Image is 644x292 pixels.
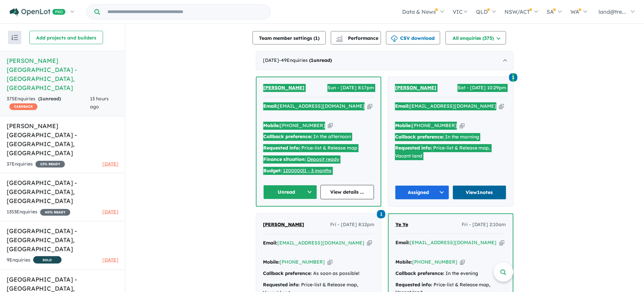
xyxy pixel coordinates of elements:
strong: ( unread) [38,96,61,102]
button: Add projects and builders [29,31,103,44]
a: 1200000 [283,168,303,174]
h5: [GEOGRAPHIC_DATA] - [GEOGRAPHIC_DATA] , [GEOGRAPHIC_DATA] [7,178,118,205]
div: As soon as possible! [263,270,374,278]
a: [PHONE_NUMBER] [412,259,457,265]
span: Sat - [DATE] 10:29pm [458,84,507,92]
img: Openlot PRO Logo White [10,8,66,16]
a: [EMAIL_ADDRESS][DOMAIN_NAME] [277,240,364,246]
span: Ye Ye [395,221,408,227]
strong: Mobile: [395,122,412,128]
strong: Requested info: [263,282,300,288]
a: 1 [509,73,518,82]
button: All enquiries (375) [446,31,506,44]
a: View1notes [453,185,507,200]
button: Team member settings (1) [253,31,326,44]
span: [DATE] [102,161,118,167]
button: Unread [263,185,317,199]
a: [PERSON_NAME] [395,84,436,92]
strong: Mobile: [263,259,280,265]
span: 1 [377,210,385,218]
strong: Budget: [263,168,282,174]
img: line-chart.svg [337,35,343,39]
span: CASHBACK [9,103,37,110]
a: [PHONE_NUMBER] [280,259,325,265]
strong: Callback preference: [263,270,312,276]
img: bar-chart.svg [336,37,343,42]
strong: Mobile: [395,259,412,265]
a: [EMAIL_ADDRESS][DOMAIN_NAME] [278,103,365,109]
div: 375 Enquir ies [7,95,90,111]
strong: Mobile: [263,122,280,128]
a: [PERSON_NAME] [263,221,304,229]
a: Ye Ye [395,221,408,229]
button: Assigned [395,185,449,200]
span: Fri - [DATE] 8:12pm [330,221,374,229]
div: In the morning [395,133,507,141]
h5: [PERSON_NAME] [GEOGRAPHIC_DATA] - [GEOGRAPHIC_DATA] , [GEOGRAPHIC_DATA] [7,121,118,158]
span: [DATE] [102,209,118,215]
div: | [263,167,374,175]
button: Copy [367,103,372,110]
span: Performance [337,35,378,41]
img: sort.svg [11,35,18,40]
div: 37 Enquir ies [7,160,65,168]
span: [DATE] [102,257,118,263]
a: 1 - 3 months [304,168,332,174]
strong: Requested info: [395,282,432,288]
div: In the afternoon [263,133,374,141]
span: 40 % READY [40,209,70,216]
span: Sun - [DATE] 8:17pm [328,84,374,92]
h5: [PERSON_NAME][GEOGRAPHIC_DATA] - [GEOGRAPHIC_DATA] , [GEOGRAPHIC_DATA] [7,56,118,92]
strong: Email: [263,103,278,109]
button: Copy [460,122,465,129]
a: [PHONE_NUMBER] [280,122,325,128]
a: [PERSON_NAME] [263,84,304,92]
strong: Callback preference: [263,133,312,139]
div: [DATE] [256,51,514,70]
div: Price-list & Release map [263,144,374,152]
span: 1 [311,57,313,63]
span: Fri - [DATE] 2:10am [462,221,506,229]
a: [EMAIL_ADDRESS][DOMAIN_NAME] [410,239,497,246]
strong: ( unread) [309,57,332,63]
button: Copy [460,259,465,266]
input: Try estate name, suburb, builder or developer [101,5,269,19]
strong: Finance situation: [263,156,306,162]
span: 1 [315,35,318,41]
span: [PERSON_NAME] [263,221,304,227]
strong: Requested info: [395,145,432,151]
span: 1 [509,73,518,82]
button: Copy [328,122,333,129]
img: download icon [391,35,398,42]
span: 15 % READY [35,161,65,168]
span: [PERSON_NAME] [263,85,304,91]
button: Copy [328,259,333,266]
strong: Requested info: [263,145,300,151]
strong: Callback preference: [395,134,444,140]
button: Copy [367,239,372,247]
strong: Email: [395,103,409,109]
a: [EMAIL_ADDRESS][DOMAIN_NAME] [409,103,496,109]
strong: Email: [395,239,410,246]
strong: Email: [263,240,277,246]
h5: [GEOGRAPHIC_DATA] - [GEOGRAPHIC_DATA] , [GEOGRAPHIC_DATA] [7,226,118,254]
button: Copy [499,239,504,246]
button: Copy [499,103,504,110]
button: CSV download [386,31,440,44]
div: In the evening [395,270,506,278]
a: View details ... [320,185,374,199]
div: Price-list & Release map, Vacant land [395,144,507,160]
a: Deposit ready [307,156,339,162]
a: [PHONE_NUMBER] [412,122,457,128]
span: 1 [40,96,42,102]
a: 1 [377,209,385,218]
span: [PERSON_NAME] [395,85,436,91]
strong: Callback preference: [395,270,444,276]
button: Performance [331,31,381,44]
span: 13 hours ago [90,96,109,110]
div: 1353 Enquir ies [7,208,70,216]
div: 9 Enquir ies [7,256,62,265]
